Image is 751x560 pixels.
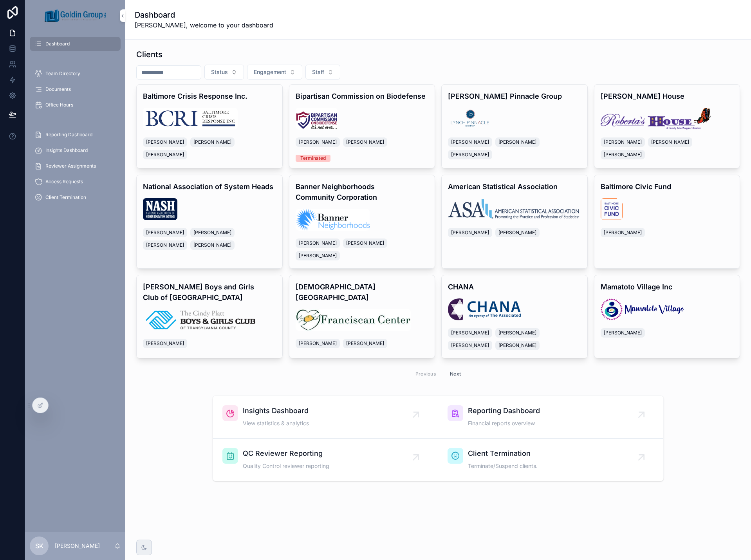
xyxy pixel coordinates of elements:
span: Client Termination [468,448,538,459]
a: CHANAlogo.webp[PERSON_NAME][PERSON_NAME][PERSON_NAME][PERSON_NAME] [441,275,588,358]
img: logo.png [448,108,492,130]
img: logo.png [143,309,258,331]
span: [PERSON_NAME], welcome to your dashboard [135,20,273,30]
a: Reporting DashboardFinancial reports overview [438,396,663,439]
span: Quality Control reviewer reporting [243,462,329,470]
button: Select Button [247,65,302,79]
h4: Mamatoto Village Inc [601,282,734,292]
span: QC Reviewer Reporting [243,448,329,459]
span: [PERSON_NAME] [299,240,337,246]
span: [PERSON_NAME] [346,139,384,145]
a: Client TerminationTerminate/Suspend clients. [438,439,663,481]
span: [PERSON_NAME] [604,330,642,336]
span: Documents [45,86,71,92]
span: [PERSON_NAME] [651,139,689,145]
span: [PERSON_NAME] [451,330,489,336]
span: Terminate/Suspend clients. [468,462,538,470]
a: Banner Neighborhoods Community Corporationlogo.png[PERSON_NAME][PERSON_NAME][PERSON_NAME] [289,175,435,269]
span: [PERSON_NAME] [193,139,231,145]
h4: [PERSON_NAME] House [601,91,734,101]
span: Staff [312,68,324,76]
a: Team Directory [30,67,121,81]
h4: Banner Neighborhoods Community Corporation [296,181,429,202]
span: Financial reports overview [468,419,540,427]
span: SK [35,541,43,551]
span: Insights Dashboard [243,405,309,416]
button: Select Button [204,65,244,79]
span: [PERSON_NAME] [146,242,184,248]
span: [PERSON_NAME] [498,342,536,349]
a: National Association of System HeadsNASH-Logo.png[PERSON_NAME][PERSON_NAME][PERSON_NAME][PERSON_N... [136,175,283,269]
h4: Bipartisan Commission on Biodefense [296,91,429,101]
button: Select Button [305,65,340,79]
span: Client Termination [45,194,86,201]
h4: Baltimore Crisis Response Inc. [143,91,276,101]
span: [PERSON_NAME] [193,229,231,236]
a: American Statistical Associationlogo.webp[PERSON_NAME][PERSON_NAME] [441,175,588,269]
span: [PERSON_NAME] [146,340,184,347]
span: [PERSON_NAME] [498,330,536,336]
span: [PERSON_NAME] [146,229,184,236]
span: [PERSON_NAME] [346,340,384,347]
h4: National Association of System Heads [143,181,276,192]
a: Insights Dashboard [30,143,121,157]
span: Status [211,68,228,76]
a: Dashboard [30,37,121,51]
a: [DEMOGRAPHIC_DATA][GEOGRAPHIC_DATA]logo.jpg[PERSON_NAME][PERSON_NAME] [289,275,435,358]
img: logo.png [143,108,238,130]
span: [PERSON_NAME] [193,242,231,248]
a: Mamatoto Village Inclogo.svg[PERSON_NAME] [594,275,740,358]
span: [PERSON_NAME] [146,152,184,158]
span: [PERSON_NAME] [451,152,489,158]
a: Reporting Dashboard [30,128,121,142]
span: Dashboard [45,41,70,47]
span: [PERSON_NAME] [604,152,642,158]
img: logo.jpg [296,108,338,130]
a: [PERSON_NAME] Boys and Girls Club of [GEOGRAPHIC_DATA]logo.png[PERSON_NAME] [136,275,283,358]
a: Office Hours [30,98,121,112]
a: Baltimore Crisis Response Inc.logo.png[PERSON_NAME][PERSON_NAME][PERSON_NAME] [136,84,283,168]
span: Access Requests [45,179,83,185]
a: Client Termination [30,190,121,204]
span: Engagement [254,68,286,76]
a: Access Requests [30,175,121,189]
span: Team Directory [45,70,80,77]
div: Terminated [300,155,326,162]
h4: [PERSON_NAME] Boys and Girls Club of [GEOGRAPHIC_DATA] [143,282,276,303]
img: NASH-Logo.png [143,198,177,220]
a: Baltimore Civic Fundlogo.png[PERSON_NAME] [594,175,740,269]
h1: Clients [136,49,162,60]
h4: [DEMOGRAPHIC_DATA][GEOGRAPHIC_DATA] [296,282,429,303]
a: Bipartisan Commission on Biodefenselogo.jpg[PERSON_NAME][PERSON_NAME]Terminated [289,84,435,168]
div: scrollable content [25,31,125,215]
a: [PERSON_NAME] Houselogo.png[PERSON_NAME][PERSON_NAME][PERSON_NAME] [594,84,740,168]
a: QC Reviewer ReportingQuality Control reviewer reporting [213,439,438,481]
span: [PERSON_NAME] [451,342,489,349]
img: logo.png [296,209,370,231]
span: [PERSON_NAME] [146,139,184,145]
img: App logo [45,9,106,22]
p: [PERSON_NAME] [55,542,100,550]
span: [PERSON_NAME] [346,240,384,246]
img: logo.png [601,198,623,220]
h4: Baltimore Civic Fund [601,181,734,192]
a: Reviewer Assignments [30,159,121,173]
img: logo.webp [448,298,521,320]
a: Documents [30,82,121,96]
span: Reporting Dashboard [468,405,540,416]
span: Insights Dashboard [45,147,88,154]
span: [PERSON_NAME] [299,253,337,259]
span: [PERSON_NAME] [604,229,642,236]
a: Insights DashboardView statistics & analytics [213,396,438,439]
span: [PERSON_NAME] [451,229,489,236]
a: [PERSON_NAME] Pinnacle Grouplogo.png[PERSON_NAME][PERSON_NAME][PERSON_NAME] [441,84,588,168]
button: Next [444,368,466,380]
span: [PERSON_NAME] [498,229,536,236]
span: [PERSON_NAME] [299,340,337,347]
img: logo.webp [448,198,581,220]
span: [PERSON_NAME] [604,139,642,145]
span: Reviewer Assignments [45,163,96,169]
span: [PERSON_NAME] [498,139,536,145]
img: logo.jpg [296,309,411,331]
span: Reporting Dashboard [45,132,92,138]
